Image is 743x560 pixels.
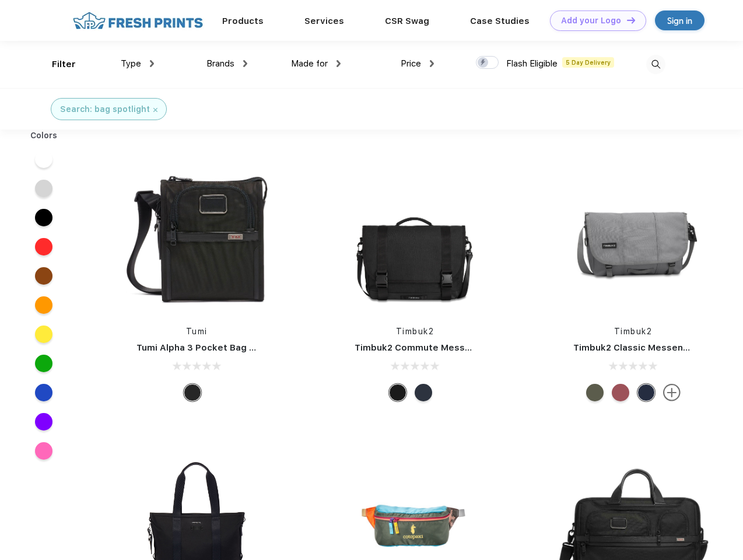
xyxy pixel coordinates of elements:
img: dropdown.png [150,60,154,67]
img: func=resize&h=266 [337,159,492,314]
span: Price [401,58,421,69]
img: filter_cancel.svg [153,108,157,112]
img: func=resize&h=266 [119,159,274,314]
span: Flash Eligible [506,58,558,69]
a: Tumi Alpha 3 Pocket Bag Small [136,342,273,353]
span: Made for [291,58,328,69]
a: Timbuk2 [396,327,434,336]
a: Timbuk2 Classic Messenger Bag [573,342,718,353]
div: Filter [52,58,76,71]
div: Eco Collegiate Red [612,384,629,401]
div: Sign in [667,14,692,27]
a: Tumi [186,327,208,336]
a: Products [222,16,264,26]
div: Eco Nautical [637,384,655,401]
a: Sign in [655,10,705,30]
div: Eco Army [586,384,604,401]
img: dropdown.png [337,60,341,67]
a: Timbuk2 Commute Messenger Bag [355,342,511,353]
img: desktop_search.svg [646,55,665,74]
img: dropdown.png [430,60,434,67]
img: fo%20logo%202.webp [69,10,206,31]
img: dropdown.png [243,60,247,67]
div: Black [184,384,201,401]
img: DT [627,17,635,23]
span: 5 Day Delivery [562,57,614,68]
div: Colors [22,129,66,142]
span: Type [121,58,141,69]
img: func=resize&h=266 [556,159,711,314]
div: Eco Black [389,384,406,401]
div: Eco Nautical [415,384,432,401]
a: Timbuk2 [614,327,653,336]
img: more.svg [663,384,681,401]
div: Search: bag spotlight [60,103,150,116]
div: Add your Logo [561,16,621,26]
span: Brands [206,58,234,69]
